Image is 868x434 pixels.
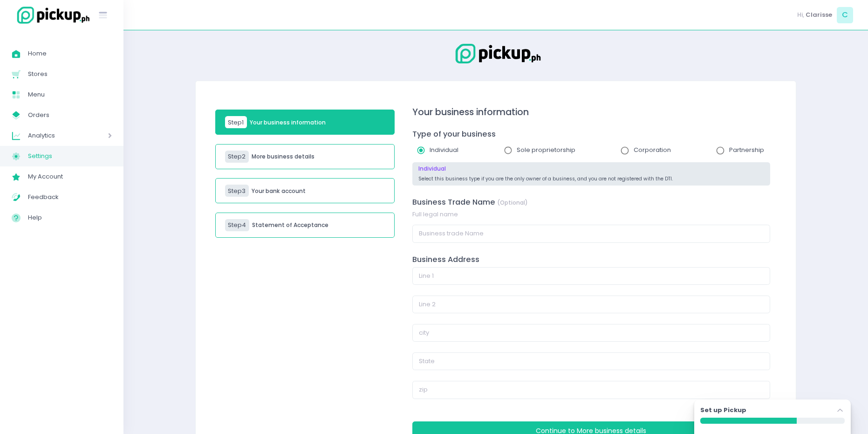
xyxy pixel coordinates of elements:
[252,222,328,228] h5: Statement of Acceptance
[28,68,112,80] span: Stores
[28,130,82,142] span: Analytics
[412,267,770,285] input: Line 1
[252,188,306,194] h5: Your bank account
[412,255,770,264] h5: Business Address
[418,175,764,183] p: Select this business type if you are the only owner of a business, and you are not registered wit...
[225,151,249,163] div: Step 2
[806,10,832,20] span: Clarisse
[250,119,326,126] h5: Your business information
[837,7,853,23] span: C
[225,185,249,197] div: Step 3
[28,191,112,203] span: Feedback
[497,199,528,207] span: (Optional)
[12,5,91,25] img: logo
[634,145,671,154] span: Corporation
[412,198,770,207] h5: Business Trade Name
[412,225,770,242] input: Business trade Name
[797,10,804,20] span: Hi,
[517,145,575,154] span: Sole proprietorship
[28,48,112,60] span: Home
[418,165,764,172] h5: Individual
[412,210,770,219] div: Full legal name
[412,296,770,313] input: Line 2
[28,150,112,162] span: Settings
[225,116,247,128] div: Step 1
[252,153,314,160] h5: More business details
[28,171,112,183] span: My Account
[412,107,770,117] h3: Your business information
[28,212,112,224] span: Help
[28,89,112,101] span: Menu
[430,145,458,154] span: Individual
[412,324,770,342] input: city
[412,130,770,139] h5: Type of your business
[700,406,746,415] label: Set up Pickup
[28,109,112,121] span: Orders
[729,145,764,154] span: Partnership
[225,219,249,231] div: Step 4
[412,352,770,370] input: State
[412,381,770,399] input: zip
[449,42,542,65] img: Logo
